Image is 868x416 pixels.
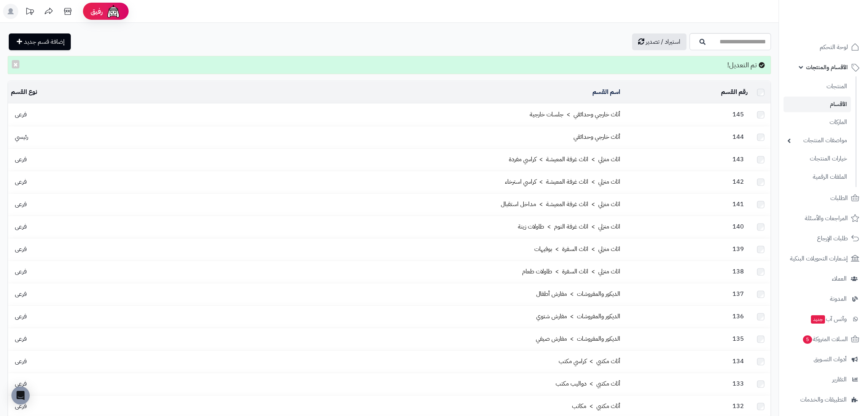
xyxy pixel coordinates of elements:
a: وآتس آبجديد [784,310,863,328]
span: 5 [803,335,812,344]
button: × [12,60,19,68]
span: فرعى [11,334,30,343]
a: الديكور والمفروشات > مفارش صيفي [536,334,620,343]
a: الأقسام [784,97,851,112]
span: فرعى [11,110,30,119]
a: اثاث منزلي > اثاث غرفة المعيشة > كراسي استرخاء [505,177,620,186]
span: طلبات الإرجاع [817,233,848,244]
a: المنتجات [784,78,851,95]
span: رئيسي [11,132,32,141]
span: فرعى [11,402,30,411]
span: 137 [729,289,748,299]
a: لوحة التحكم [784,38,863,56]
a: الطلبات [784,189,863,207]
span: 134 [729,357,748,366]
a: الديكور والمفروشات > مفارش أطفال [536,289,620,299]
span: 145 [729,110,748,119]
a: المدونة [784,290,863,308]
div: رقم القسم [626,88,748,97]
span: لوحة التحكم [820,42,848,52]
span: التقارير [832,374,847,385]
span: جديد [811,315,825,324]
span: 144 [729,132,748,141]
span: إشعارات التحويلات البنكية [790,253,848,264]
a: أثاث مكتبي > مكاتب [572,402,620,411]
span: 141 [729,200,748,209]
a: أثاث خارجي وحدائقي > جلسات خارجية [530,110,620,119]
span: فرعى [11,357,30,366]
span: 139 [729,245,748,254]
div: تم التعديل! [8,56,771,74]
a: أثاث مكتبي > كراسي مكتب [559,357,620,366]
span: فرعى [11,289,30,299]
a: التطبيقات والخدمات [784,391,863,409]
span: المراجعات والأسئلة [805,213,848,224]
span: التطبيقات والخدمات [800,394,847,405]
a: اثاث منزلي > اثاث غرفة المعيشة > كراسي مفردة [509,155,620,164]
span: 142 [729,177,748,186]
a: أثاث خارجي وحدائقي [573,132,620,141]
span: 138 [729,267,748,276]
a: اثاث منزلي > اثاث غرفة النوم > طاولات زينة [518,222,620,231]
span: 133 [729,379,748,388]
a: مواصفات المنتجات [784,132,851,149]
span: الأقسام والمنتجات [806,62,848,73]
span: 135 [729,334,748,343]
a: استيراد / تصدير [632,33,686,50]
div: Open Intercom Messenger [11,386,30,405]
a: خيارات المنتجات [784,151,851,167]
span: فرعى [11,379,30,388]
a: اثاث منزلي > اثاث السفرة > طاولات طعام [522,267,620,276]
span: فرعى [11,267,30,276]
span: 140 [729,222,748,231]
span: استيراد / تصدير [646,37,680,46]
span: السلات المتروكة [802,334,848,345]
a: المراجعات والأسئلة [784,209,863,227]
span: فرعى [11,245,30,254]
a: الديكور والمفروشات > مفارش شتوي [536,312,620,321]
img: logo-2.png [816,6,861,22]
a: تحديثات المنصة [20,4,39,21]
a: اثاث منزلي > اثاث غرفة المعيشة > مداخل استقبال [501,200,620,209]
span: الطلبات [830,193,848,203]
span: فرعى [11,177,30,186]
a: التقارير [784,370,863,389]
span: المدونة [830,294,847,304]
span: العملاء [832,273,847,284]
a: السلات المتروكة5 [784,330,863,348]
span: أدوات التسويق [814,354,847,365]
a: العملاء [784,270,863,288]
span: وآتس آب [810,314,847,324]
a: إضافة قسم جديد [9,33,71,50]
span: 136 [729,312,748,321]
a: الماركات [784,114,851,130]
span: فرعى [11,312,30,321]
span: فرعى [11,222,30,231]
span: 143 [729,155,748,164]
span: فرعى [11,200,30,209]
span: فرعى [11,155,30,164]
a: اثاث منزلي > اثاث السفرة > بوفيهات [534,245,620,254]
span: 132 [729,402,748,411]
span: رفيق [91,7,103,16]
a: طلبات الإرجاع [784,229,863,248]
a: أثاث مكتبي > دواليب مكتب [556,379,620,388]
span: إضافة قسم جديد [24,37,65,46]
a: أدوات التسويق [784,350,863,368]
td: نوع القسم [8,81,134,103]
a: إشعارات التحويلات البنكية [784,249,863,268]
a: الملفات الرقمية [784,169,851,185]
a: اسم القسم [592,87,620,97]
img: ai-face.png [106,4,121,19]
